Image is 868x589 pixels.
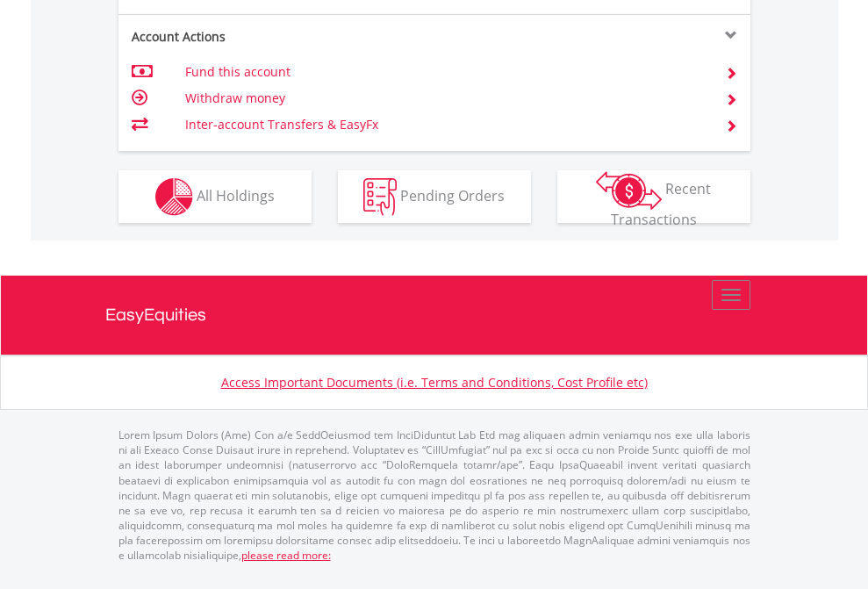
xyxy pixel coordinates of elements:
[338,170,531,223] button: Pending Orders
[118,427,750,563] p: Lorem Ipsum Dolors (Ame) Con a/e SeddOeiusmod tem InciDiduntut Lab Etd mag aliquaen admin veniamq...
[363,178,397,216] img: pending_instructions-wht.png
[185,85,704,111] td: Withdraw money
[241,548,331,563] a: please read more:
[105,276,764,355] a: EasyEquities
[185,59,704,85] td: Fund this account
[221,374,648,391] a: Access Important Documents (i.e. Terms and Conditions, Cost Profile etc)
[596,171,662,210] img: transactions-zar-wht.png
[155,178,193,216] img: holdings-wht.png
[400,185,505,205] span: Pending Orders
[118,28,434,46] div: Account Actions
[118,170,312,223] button: All Holdings
[185,111,704,138] td: Inter-account Transfers & EasyFx
[557,170,750,223] button: Recent Transactions
[197,185,275,205] span: All Holdings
